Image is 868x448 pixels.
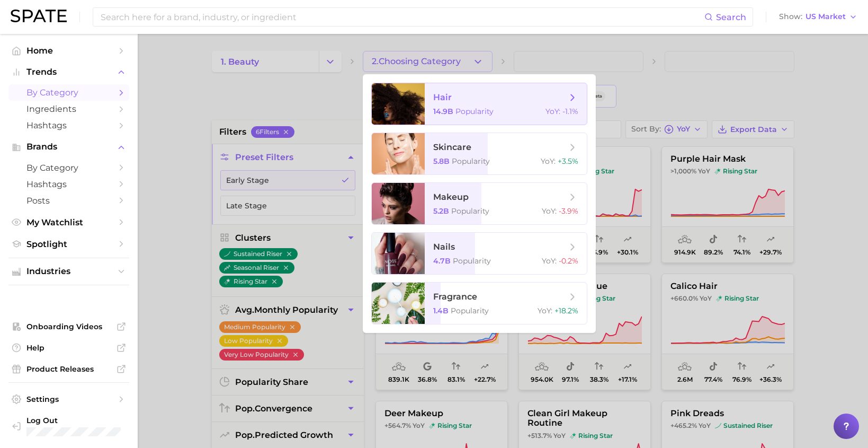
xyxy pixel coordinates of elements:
[433,242,455,252] span: nails
[26,322,111,331] span: Onboarding Videos
[8,64,129,80] button: Trends
[542,206,557,216] span: YoY :
[26,343,111,353] span: Help
[8,160,129,176] a: by Category
[26,46,111,56] span: Home
[8,84,129,101] a: by Category
[8,361,129,377] a: Product Releases
[26,87,111,98] span: by Category
[433,192,469,202] span: makeup
[545,107,560,116] span: YoY :
[363,74,596,333] ul: 2.Choosing Category
[26,67,111,77] span: Trends
[8,263,129,279] button: Industries
[433,156,450,166] span: 5.8b
[542,256,557,266] span: YoY :
[26,179,111,189] span: Hashtags
[455,107,494,116] span: Popularity
[433,107,453,116] span: 14.9b
[26,267,111,276] span: Industries
[100,8,704,26] input: Search here for a brand, industry, or ingredient
[433,292,477,302] span: fragrance
[554,306,578,315] span: +18.2%
[26,196,111,206] span: Posts
[8,412,129,440] a: Log out. Currently logged in with e-mail ashley.yukech@ros.com.
[541,156,556,166] span: YoY :
[451,206,489,216] span: Popularity
[451,306,489,315] span: Popularity
[776,10,860,24] button: ShowUS Market
[562,107,578,116] span: -1.1%
[26,239,111,249] span: Spotlight
[433,256,451,266] span: 4.7b
[433,142,471,152] span: skincare
[433,206,449,216] span: 5.2b
[452,156,490,166] span: Popularity
[806,14,846,20] span: US Market
[26,120,111,130] span: Hashtags
[433,306,449,315] span: 1.4b
[26,142,111,152] span: Brands
[26,416,121,425] span: Log Out
[433,92,452,102] span: hair
[8,192,129,209] a: Posts
[779,14,802,20] span: Show
[8,101,129,117] a: Ingredients
[26,104,111,114] span: Ingredients
[8,176,129,192] a: Hashtags
[11,10,67,22] img: SPATE
[26,163,111,173] span: by Category
[453,256,491,266] span: Popularity
[26,394,111,404] span: Settings
[538,306,552,315] span: YoY :
[8,139,129,155] button: Brands
[716,12,746,22] span: Search
[558,156,578,166] span: +3.5%
[8,340,129,356] a: Help
[26,217,111,227] span: My Watchlist
[559,206,578,216] span: -3.9%
[8,391,129,407] a: Settings
[26,364,111,374] span: Product Releases
[8,117,129,134] a: Hashtags
[8,236,129,252] a: Spotlight
[8,319,129,335] a: Onboarding Videos
[559,256,578,266] span: -0.2%
[8,214,129,231] a: My Watchlist
[8,42,129,59] a: Home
